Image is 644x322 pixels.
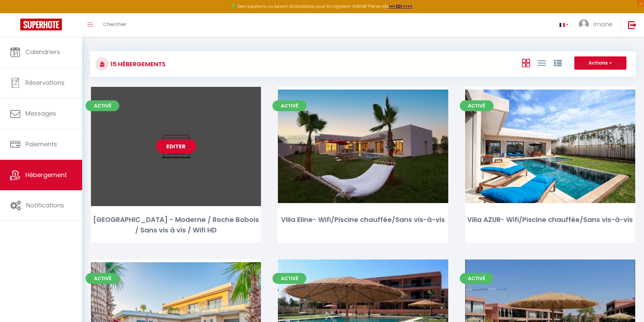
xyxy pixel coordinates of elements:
[554,57,562,68] a: Vue par Groupe
[86,273,119,284] span: Activé
[460,273,494,284] span: Activé
[574,13,621,37] a: ... Imane
[538,57,546,68] a: Vue en Liste
[272,273,306,284] span: Activé
[109,56,166,72] h3: 15 Hébergements
[86,100,119,111] span: Activé
[25,48,60,56] span: Calendriers
[25,109,56,118] span: Messages
[25,171,67,179] span: Hébergement
[26,201,64,209] span: Notifications
[103,21,126,28] span: Chercher
[389,3,412,9] a: >>> ICI <<<<
[278,215,448,225] div: Villa Eline- Wifi/Piscine chauffée/Sans vis-à-vis
[25,78,65,87] span: Réservations
[272,100,306,111] span: Activé
[156,140,196,153] a: Editer
[98,13,132,37] a: Chercher
[593,20,613,28] span: Imane
[91,215,261,236] div: [GEOGRAPHIC_DATA] - Moderne / Roche Bobois / Sans vis à vis / Wifi HD
[574,56,626,70] button: Actions
[579,19,589,29] img: ...
[20,19,62,30] img: Super Booking
[628,21,637,29] img: logout
[522,57,530,68] a: Vue en Box
[460,100,494,111] span: Activé
[465,215,635,225] div: Villa AZUR- Wifi/Piscine chauffée/Sans vis-à-vis
[25,140,57,148] span: Paiements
